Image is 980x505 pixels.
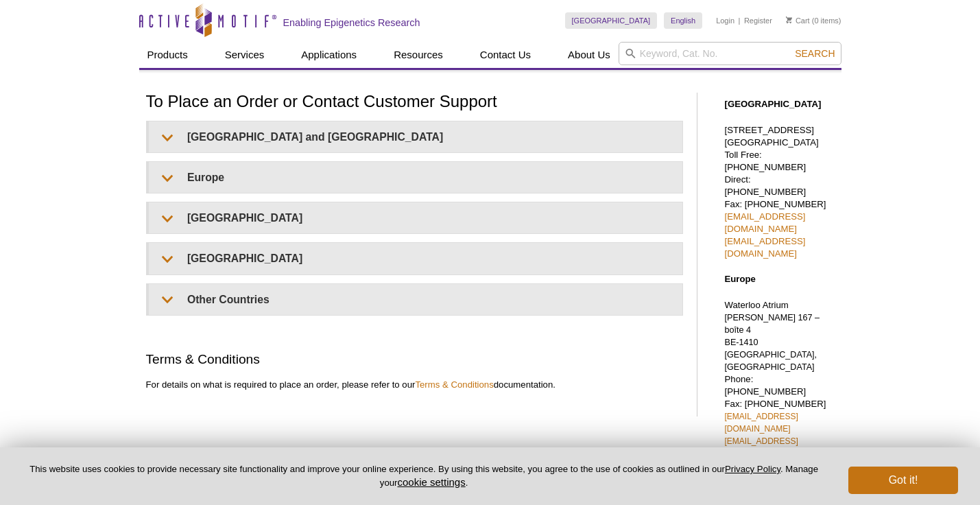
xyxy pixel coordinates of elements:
[472,42,539,68] a: Contact Us
[725,464,780,474] a: Privacy Policy
[725,124,835,260] p: [STREET_ADDRESS] [GEOGRAPHIC_DATA] Toll Free: [PHONE_NUMBER] Direct: [PHONE_NUMBER] Fax: [PHONE_N...
[725,313,820,372] span: [PERSON_NAME] 167 – boîte 4 BE-1410 [GEOGRAPHIC_DATA], [GEOGRAPHIC_DATA]
[217,42,273,68] a: Services
[149,284,682,315] summary: Other Countries
[725,211,806,234] a: [EMAIL_ADDRESS][DOMAIN_NAME]
[739,12,741,29] li: |
[619,42,841,65] input: Keyword, Cat. No.
[149,162,682,193] summary: Europe
[725,436,798,458] a: [EMAIL_ADDRESS][DOMAIN_NAME]
[725,99,822,109] strong: [GEOGRAPHIC_DATA]
[283,16,420,29] h2: Enabling Epigenetics Research
[786,16,792,23] img: Your Cart
[716,16,734,25] a: Login
[848,467,958,494] button: Got it!
[795,48,835,59] span: Search
[664,12,702,29] a: English
[725,274,756,284] strong: Europe
[725,236,806,259] a: [EMAIL_ADDRESS][DOMAIN_NAME]
[149,202,682,233] summary: [GEOGRAPHIC_DATA]
[786,16,810,25] a: Cart
[22,463,826,489] p: This website uses cookies to provide necessary site functionality and improve your online experie...
[146,350,683,368] h2: Terms & Conditions
[415,379,493,390] a: Terms & Conditions
[385,42,451,68] a: Resources
[146,93,683,113] h1: To Place an Order or Contact Customer Support
[149,243,682,274] summary: [GEOGRAPHIC_DATA]
[565,12,658,29] a: [GEOGRAPHIC_DATA]
[725,299,835,472] p: Waterloo Atrium Phone: [PHONE_NUMBER] Fax: [PHONE_NUMBER]
[139,42,196,68] a: Products
[744,16,772,25] a: Register
[725,412,798,434] a: [EMAIL_ADDRESS][DOMAIN_NAME]
[786,12,841,29] li: (0 items)
[397,476,465,488] button: cookie settings
[149,121,682,152] summary: [GEOGRAPHIC_DATA] and [GEOGRAPHIC_DATA]
[560,42,619,68] a: About Us
[791,47,839,60] button: Search
[293,42,365,68] a: Applications
[146,379,683,391] p: For details on what is required to place an order, please refer to our documentation.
